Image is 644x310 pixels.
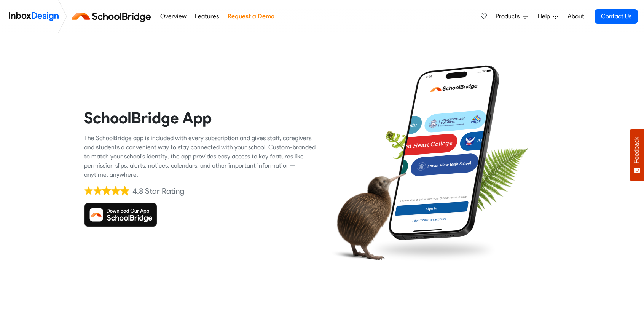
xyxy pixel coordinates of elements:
a: Products [493,9,531,24]
span: Products [496,12,523,21]
img: phone.png [383,65,505,241]
img: shadow.png [367,236,499,264]
a: Overview [158,9,188,24]
a: Features [193,9,221,24]
a: About [565,9,586,24]
a: Contact Us [595,9,638,24]
button: Feedback - Show survey [630,129,644,181]
a: Request a Demo [225,9,276,24]
img: kiwi_bird.png [328,166,406,267]
span: Help [538,12,553,21]
heading: SchoolBridge App [84,108,316,128]
div: The SchoolBridge app is included with every subscription and gives staff, caregivers, and student... [84,134,316,179]
div: 4.8 Star Rating [132,185,184,197]
a: Help [535,9,561,24]
img: Download SchoolBridge App [84,203,157,227]
span: Feedback [633,137,640,163]
img: schoolbridge logo [70,7,156,26]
